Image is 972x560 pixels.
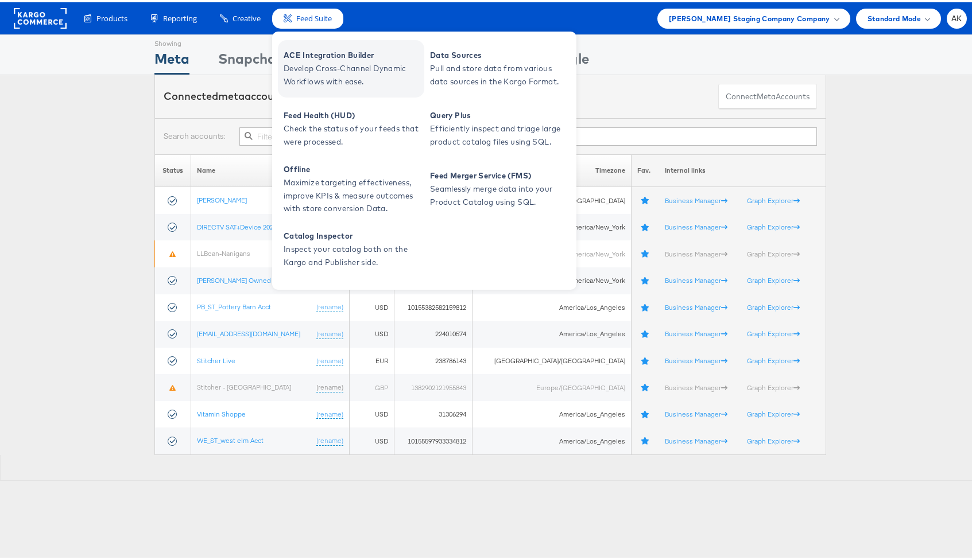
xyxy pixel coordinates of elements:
a: (rename) [316,327,343,337]
a: Graph Explorer [747,194,800,203]
td: USD [349,292,394,319]
a: ACE Integration Builder Develop Cross-Channel Dynamic Workflows with ease. [278,38,424,95]
td: Europe/[GEOGRAPHIC_DATA] [473,372,632,399]
td: 10155382582159812 [394,292,473,319]
span: Reporting [163,11,197,22]
a: (rename) [316,434,343,444]
input: Filter [239,125,817,143]
button: ConnectmetaAccounts [718,81,817,107]
span: Feed Health (HUD) [284,107,421,120]
span: Feed Merger Service (FMS) [430,167,568,180]
a: Graph Explorer [747,274,800,282]
a: (rename) [316,407,343,417]
a: Graph Explorer [747,301,800,309]
td: 224010574 [394,318,473,345]
td: America/Los_Angeles [473,318,632,345]
a: Graph Explorer [747,381,800,390]
div: Showing [154,33,189,46]
span: Creative [233,11,261,22]
th: Name [191,152,350,185]
td: America/Los_Angeles [473,292,632,319]
a: Graph Explorer [747,407,800,416]
span: Develop Cross-Channel Dynamic Workflows with ease. [284,60,421,86]
a: (rename) [316,354,343,364]
a: Vitamin Shoppe [197,407,246,416]
a: Graph Explorer [747,247,800,256]
a: [EMAIL_ADDRESS][DOMAIN_NAME] [197,327,300,336]
td: 10155597933334812 [394,425,473,452]
a: [PERSON_NAME] [197,193,247,202]
td: USD [349,318,394,345]
span: Maximize targeting effectiveness, improve KPIs & measure outcomes with store conversion Data. [284,174,421,213]
a: Stitcher - [GEOGRAPHIC_DATA] [197,380,291,389]
a: Query Plus Efficiently inspect and triage large product catalog files using SQL. [424,98,571,155]
a: Feed Health (HUD) Check the status of your feeds that were processed. [278,98,424,155]
a: Business Manager [665,247,727,256]
a: Stitcher Live [197,354,235,363]
a: Offline Maximize targeting effectiveness, improve KPIs & measure outcomes with store conversion D... [278,158,424,216]
span: Query Plus [430,107,568,120]
td: USD [349,399,394,426]
a: Business Manager [665,301,727,309]
span: Seamlessly merge data into your Product Catalog using SQL. [430,180,568,207]
td: America/Los_Angeles [473,425,632,452]
span: Offline [284,161,421,174]
a: Business Manager [665,407,727,416]
span: Efficiently inspect and triage large product catalog files using SQL. [430,120,568,146]
td: USD [349,425,394,452]
a: Graph Explorer [747,434,800,443]
span: Data Sources [430,46,568,60]
span: meta [757,89,776,100]
a: (rename) [316,380,343,390]
a: Data Sources Pull and store data from various data sources in the Kargo Format. [424,38,571,95]
span: Catalog Inspector [284,227,421,240]
a: Graph Explorer [747,327,800,336]
span: AK [951,13,962,20]
span: ACE Integration Builder [284,46,421,60]
td: EUR [349,345,394,372]
td: 31306294 [394,399,473,426]
a: Business Manager [665,220,727,229]
a: Business Manager [665,194,727,203]
td: [GEOGRAPHIC_DATA]/[GEOGRAPHIC_DATA] [473,345,632,372]
div: Connected accounts [164,87,290,102]
th: Status [155,152,191,185]
div: Meta [154,46,189,72]
a: Feed Merger Service (FMS) Seamlessly merge data into your Product Catalog using SQL. [424,158,571,216]
a: Business Manager [665,274,727,282]
td: GBP [349,372,394,399]
div: Snapchat [218,46,282,72]
a: PB_ST_Pottery Barn Acct [197,300,271,309]
a: Business Manager [665,327,727,336]
a: Catalog Inspector Inspect your catalog both on the Kargo and Publisher side. [278,219,424,276]
td: 238786143 [394,345,473,372]
span: Inspect your catalog both on the Kargo and Publisher side. [284,240,421,267]
a: WE_ST_west elm Acct [197,434,264,442]
span: meta [218,87,245,100]
a: Graph Explorer [747,220,800,229]
a: [PERSON_NAME] Owned - STWD [197,274,295,282]
a: (rename) [316,300,343,310]
span: Standard Mode [868,10,921,22]
a: Graph Explorer [747,354,800,363]
a: LLBean-Nanigans [197,247,250,255]
a: Business Manager [665,434,727,443]
a: Business Manager [665,354,727,363]
span: [PERSON_NAME] Staging Company Company [669,10,830,22]
td: America/Los_Angeles [473,399,632,426]
a: Business Manager [665,381,727,390]
td: 1382902121955843 [394,372,473,399]
span: Check the status of your feeds that were processed. [284,120,421,146]
span: Products [96,11,127,22]
span: Pull and store data from various data sources in the Kargo Format. [430,60,568,86]
span: Feed Suite [296,11,332,22]
a: DIRECTV SAT+Device 2023 [197,220,277,229]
